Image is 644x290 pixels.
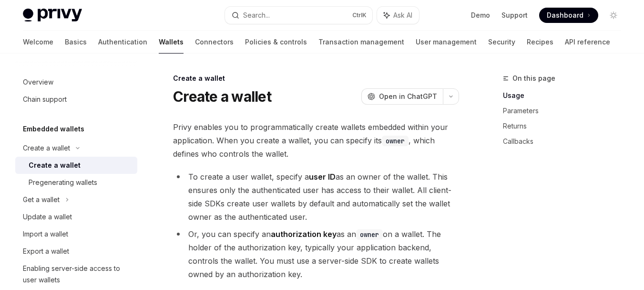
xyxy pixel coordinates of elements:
[15,174,137,191] a: Pregenerating wallets
[23,211,72,223] div: Update a wallet
[15,226,137,243] a: Import a wallet
[23,142,70,154] div: Create a wallet
[15,157,137,174] a: Create a wallet
[23,263,132,286] div: Enabling server-side access to user wallets
[23,123,84,135] h5: Embedded wallets
[15,243,137,260] a: Export a wallet
[503,134,629,149] a: Callbacks
[23,246,69,257] div: Export a wallet
[565,31,610,54] a: API reference
[15,260,137,289] a: Enabling server-side access to user wallets
[501,11,528,20] a: Support
[29,160,81,171] div: Create a wallet
[377,7,419,24] button: Ask AI
[503,118,629,134] a: Returns
[29,177,97,188] div: Pregenerating wallets
[245,31,307,54] a: Policies & controls
[23,31,53,54] a: Welcome
[173,88,271,105] h1: Create a wallet
[416,31,477,54] a: User management
[503,88,629,103] a: Usage
[382,136,409,146] code: owner
[356,229,383,240] code: owner
[173,120,459,161] span: Privy enables you to programmatically create wallets embedded within your application. When you c...
[15,208,137,226] a: Update a wallet
[173,74,459,83] div: Create a wallet
[23,94,67,105] div: Chain support
[309,172,336,182] strong: user ID
[379,92,437,101] span: Open in ChatGPT
[488,31,515,54] a: Security
[173,170,459,224] li: To create a user wallet, specify a as an owner of the wallet. This ensures only the authenticated...
[15,91,137,108] a: Chain support
[243,10,270,21] div: Search...
[512,73,555,84] span: On this page
[352,11,367,19] span: Ctrl K
[393,11,412,20] span: Ask AI
[503,103,629,118] a: Parameters
[23,9,82,22] img: light logo
[98,31,147,54] a: Authentication
[471,11,490,20] a: Demo
[527,31,553,54] a: Recipes
[606,8,621,23] button: Toggle dark mode
[23,76,53,88] div: Overview
[271,229,337,239] strong: authorization key
[65,31,87,54] a: Basics
[361,88,443,105] button: Open in ChatGPT
[547,11,583,20] span: Dashboard
[23,228,68,240] div: Import a wallet
[173,227,459,281] li: Or, you can specify an as an on a wallet. The holder of the authorization key, typically your app...
[318,31,404,54] a: Transaction management
[159,31,184,54] a: Wallets
[23,194,60,205] div: Get a wallet
[15,74,137,91] a: Overview
[195,31,234,54] a: Connectors
[539,8,598,23] a: Dashboard
[225,7,373,24] button: Search...CtrlK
